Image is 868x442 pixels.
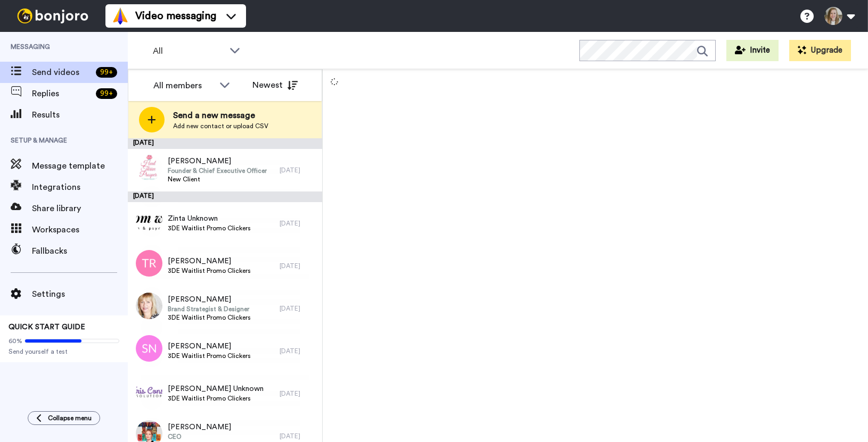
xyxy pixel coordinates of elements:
[9,323,85,331] span: QUICK START GUIDE
[280,432,317,440] div: [DATE]
[280,347,317,355] div: [DATE]
[280,262,317,270] div: [DATE]
[168,156,267,166] span: [PERSON_NAME]
[168,383,264,394] span: [PERSON_NAME] Unknown
[112,7,129,24] img: vm-color.svg
[135,9,216,23] span: Video messaging
[96,88,117,99] div: 99 +
[789,40,851,61] button: Upgrade
[726,40,779,61] button: Invite
[168,422,251,432] span: [PERSON_NAME]
[244,74,306,96] button: Newest
[28,411,100,425] button: Collapse menu
[168,166,267,175] span: Founder & Chief Executive Officer
[168,213,251,224] span: Zinta Unknown
[168,341,251,352] span: [PERSON_NAME]
[168,432,251,441] span: CEO
[168,394,264,403] span: 3DE Waitlist Promo Clickers
[136,250,162,277] img: tr.png
[136,207,162,234] img: 4fde13fa-2399-4372-b10e-96815b9c62c2.png
[32,245,128,257] span: Fallbacks
[280,219,317,228] div: [DATE]
[128,191,322,202] div: [DATE]
[168,256,251,266] span: [PERSON_NAME]
[168,313,251,322] span: 3DE Waitlist Promo Clickers
[32,87,92,100] span: Replies
[173,109,268,122] span: Send a new message
[32,181,128,194] span: Integrations
[153,45,224,57] span: All
[168,352,251,360] span: 3DE Waitlist Promo Clickers
[32,202,128,215] span: Share library
[173,122,268,130] span: Add new contact or upload CSV
[32,66,92,79] span: Send videos
[168,224,251,232] span: 3DE Waitlist Promo Clickers
[136,293,162,319] img: 4e9812f0-923a-41c6-8cbb-31d22c3dec3a.jpg
[280,166,317,174] div: [DATE]
[96,67,117,78] div: 99 +
[13,9,93,23] img: bj-logo-header-white.svg
[128,138,322,149] div: [DATE]
[168,175,267,184] span: New Client
[32,109,128,121] span: Results
[32,223,128,236] span: Workspaces
[32,288,128,301] span: Settings
[9,337,22,345] span: 60%
[32,160,128,172] span: Message template
[136,335,162,362] img: sn.png
[280,304,317,313] div: [DATE]
[153,79,214,92] div: All members
[48,414,92,422] span: Collapse menu
[168,266,251,275] span: 3DE Waitlist Promo Clickers
[136,378,162,404] img: d222f4b8-fd87-4225-8495-8b3a6fa002a4.png
[280,389,317,398] div: [DATE]
[168,294,251,305] span: [PERSON_NAME]
[136,154,162,181] img: 8c429816-d6c5-442f-9e16-720290966541.jpg
[9,347,119,356] span: Send yourself a test
[168,305,251,313] span: Brand Strategist & Designer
